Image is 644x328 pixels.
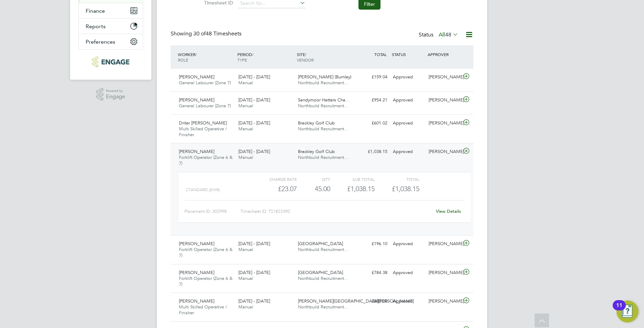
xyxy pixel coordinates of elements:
span: [PERSON_NAME] [179,149,214,154]
span: Powered by [106,88,125,94]
span: [PERSON_NAME] [179,74,214,80]
div: Approved [390,118,426,129]
div: £784.38 [354,267,390,278]
span: / [305,52,307,57]
div: Approved [390,95,426,106]
button: Reports [79,19,143,34]
span: Forklift Operator (Zone 6 & 7) [179,275,233,287]
div: Charge rate [253,175,297,183]
a: View Details [436,208,461,214]
span: Northbuild Recruitment… [298,247,348,252]
div: SITE [295,48,355,66]
span: Driter [PERSON_NAME] [179,120,227,126]
div: Approved [390,267,426,278]
span: [PERSON_NAME][GEOGRAPHIC_DATA][PERSON_NAME] [298,298,414,304]
div: Approved [390,72,426,83]
span: [PERSON_NAME] [179,270,214,275]
span: Northbuild Recruitment… [298,154,348,160]
span: Engage [106,94,125,100]
span: [DATE] - [DATE] [238,74,270,80]
div: Placement ID: 302998 [184,206,240,217]
span: / [252,52,254,57]
img: northbuildrecruit-logo-retina.png [92,56,129,67]
span: Manual [238,103,253,109]
span: Brackley Golf Club [298,120,335,126]
span: Northbuild Recruitment… [298,126,348,132]
span: [DATE] - [DATE] [238,97,270,103]
div: £196.10 [354,238,390,250]
span: Northbuild Recruitment… [298,103,348,109]
div: [PERSON_NAME] [426,296,462,307]
div: Status [419,30,460,40]
span: Manual [238,154,253,160]
span: Reports [86,23,106,30]
span: Manual [238,247,253,252]
div: QTY [297,175,330,183]
div: Showing [171,30,243,37]
span: Manual [238,126,253,132]
button: Open Resource Center, 11 new notifications [616,300,638,322]
span: Multi Skilled Operative / Finisher [179,304,227,316]
div: £23.07 [253,183,297,195]
span: [PERSON_NAME] [179,298,214,304]
span: Manual [238,304,253,310]
span: [DATE] - [DATE] [238,241,270,247]
div: Timesheet ID: TS1823390 [240,206,431,217]
div: £601.02 [354,118,390,129]
span: Manual [238,275,253,281]
span: [PERSON_NAME] [179,241,214,247]
div: £680.00 [354,296,390,307]
span: Finance [86,8,105,14]
span: Standard (£/HR) [186,187,220,192]
div: 11 [616,305,622,314]
span: 48 Timesheets [193,30,241,37]
span: Forklift Operator (Zone 6 & 7) [179,247,233,258]
span: [DATE] - [DATE] [238,149,270,154]
span: Manual [238,80,253,86]
span: General Labourer (Zone 7) [179,80,231,86]
span: £1,038.15 [392,185,419,193]
div: STATUS [390,48,426,61]
div: [PERSON_NAME] [426,238,462,250]
span: / [195,52,197,57]
span: [DATE] - [DATE] [238,270,270,275]
span: General Labourer (Zone 7) [179,103,231,109]
div: £1,038.15 [354,146,390,157]
div: Approved [390,238,426,250]
div: [PERSON_NAME] [426,267,462,278]
button: Finance [79,3,143,18]
span: Northbuild Recruitment… [298,275,348,281]
div: [PERSON_NAME] [426,118,462,129]
div: Sub Total [330,175,375,183]
span: 30 of [193,30,206,37]
a: Powered byEngage [96,88,126,101]
span: [PERSON_NAME] (Burnley) [298,74,351,80]
span: [PERSON_NAME] [179,97,214,103]
div: APPROVER [426,48,462,61]
span: [GEOGRAPHIC_DATA] [298,270,343,275]
span: Northbuild Recruitment… [298,80,348,86]
span: ROLE [178,57,188,63]
div: £159.04 [354,72,390,83]
div: £1,038.15 [330,183,375,195]
span: Brackley Golf Club [298,149,335,154]
div: PERIOD [236,48,295,66]
span: [GEOGRAPHIC_DATA] [298,241,343,247]
div: Total [375,175,419,183]
span: Preferences [86,39,115,45]
span: Forklift Operator (Zone 6 & 7) [179,154,233,166]
span: Northbuild Recruitment… [298,304,348,310]
span: TOTAL [374,52,387,57]
div: 45.00 [297,183,330,195]
a: Go to home page [78,56,143,67]
div: [PERSON_NAME] [426,146,462,157]
div: Approved [390,296,426,307]
div: [PERSON_NAME] [426,72,462,83]
div: WORKER [176,48,236,66]
label: All [439,31,458,38]
span: Multi Skilled Operative / Finisher [179,126,227,138]
span: [DATE] - [DATE] [238,120,270,126]
span: VENDOR [297,57,314,63]
div: £954.21 [354,95,390,106]
div: [PERSON_NAME] [426,95,462,106]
